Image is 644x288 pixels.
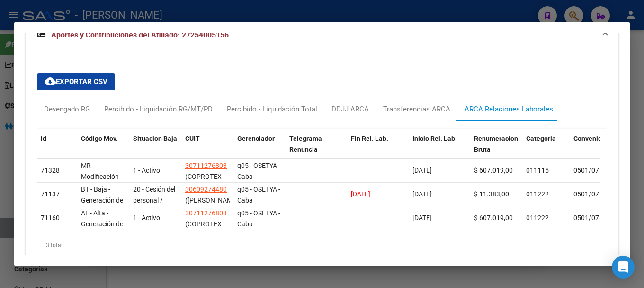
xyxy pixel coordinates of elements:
[37,233,607,257] div: 3 total
[573,135,602,142] span: Convenio
[81,186,123,215] span: BT - Baja - Generación de Clave
[237,186,280,204] span: q05 - OSETYA - Caba
[331,104,369,114] div: DDJJ ARCA
[45,75,56,87] mat-icon: cloud_download
[185,173,222,191] span: (COPROTEX S.A.)
[44,104,90,114] div: Devengado RG
[81,209,123,239] span: AT - Alta - Generación de clave
[526,167,549,174] span: 011115
[104,104,213,114] div: Percibido - Liquidación RG/MT/PD
[474,167,513,174] span: $ 607.019,00
[81,135,118,142] span: Código Mov.
[351,135,388,142] span: Fin Rel. Lab.
[185,220,222,239] span: (COPROTEX S.A.)
[470,129,522,170] datatable-header-cell: Renumeracion Bruta
[133,214,160,222] span: 1 - Activo
[412,167,432,174] span: [DATE]
[237,209,280,228] span: q05 - OSETYA - Caba
[412,214,432,222] span: [DATE]
[185,209,227,217] span: 30711276803
[185,186,227,193] span: 30609274480
[129,129,181,170] datatable-header-cell: Situacion Baja
[26,50,618,280] div: Aportes y Contribuciones del Afiliado: 27254005156
[573,167,599,174] span: 0501/07
[81,162,125,213] span: MR - Modificación de datos en la relación CUIT –CUIL
[185,162,227,169] span: 30711276803
[474,214,513,222] span: $ 607.019,00
[289,135,322,153] span: Telegrama Renuncia
[612,256,635,279] div: Open Intercom Messenger
[41,135,46,142] span: id
[465,104,553,114] div: ARCA Relaciones Laborales
[41,167,60,174] span: 71328
[347,129,409,170] datatable-header-cell: Fin Rel. Lab.
[412,135,457,142] span: Inicio Rel. Lab.
[237,135,275,142] span: Gerenciador
[526,135,556,142] span: Categoria
[77,129,129,170] datatable-header-cell: Código Mov.
[227,104,317,114] div: Percibido - Liquidación Total
[522,129,570,170] datatable-header-cell: Categoria
[37,129,77,170] datatable-header-cell: id
[45,77,107,86] span: Exportar CSV
[409,129,470,170] datatable-header-cell: Inicio Rel. Lab.
[41,214,60,222] span: 71160
[237,162,280,180] span: q05 - OSETYA - Caba
[286,129,347,170] datatable-header-cell: Telegrama Renuncia
[573,190,599,198] span: 0501/07
[133,135,177,142] span: Situacion Baja
[185,135,200,142] span: CUIT
[51,30,229,39] span: Aportes y Contribuciones del Afiliado: 27254005156
[185,196,238,215] span: ([PERSON_NAME] Y CIA S R L)
[133,167,160,174] span: 1 - Activo
[570,129,617,170] datatable-header-cell: Convenio
[133,186,175,215] span: 20 - Cesión del personal / ART.229 - LCT
[526,190,549,198] span: 011222
[26,20,618,50] mat-expansion-panel-header: Aportes y Contribuciones del Afiliado: 27254005156
[474,135,518,153] span: Renumeracion Bruta
[351,190,370,198] span: [DATE]
[474,190,509,198] span: $ 11.383,00
[233,129,286,170] datatable-header-cell: Gerenciador
[573,214,599,222] span: 0501/07
[383,104,450,114] div: Transferencias ARCA
[181,129,233,170] datatable-header-cell: CUIT
[526,214,549,222] span: 011222
[37,73,115,90] button: Exportar CSV
[412,190,432,198] span: [DATE]
[41,190,60,198] span: 71137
